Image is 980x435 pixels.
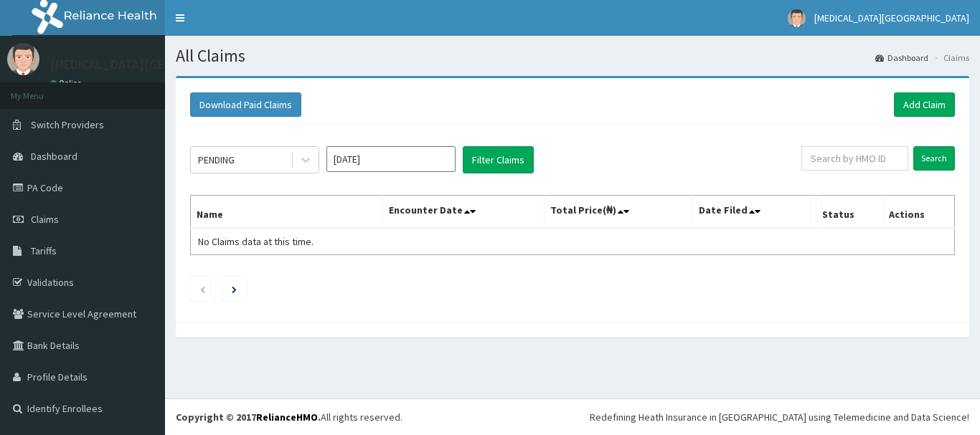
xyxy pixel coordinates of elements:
[801,146,908,171] input: Search by HMO ID
[590,410,969,424] div: Redefining Heath Insurance in [GEOGRAPHIC_DATA] using Telemedicine and Data Science!
[198,153,235,167] div: PENDING
[256,411,318,424] a: RelianceHMO
[814,11,969,24] span: [MEDICAL_DATA][GEOGRAPHIC_DATA]
[50,78,85,88] a: Online
[176,47,969,65] h1: All Claims
[232,282,237,295] a: Next page
[31,213,59,226] span: Claims
[816,196,883,229] th: Status
[463,146,534,173] button: Filter Claims
[50,58,263,71] p: [MEDICAL_DATA][GEOGRAPHIC_DATA]
[176,411,321,424] strong: Copyright © 2017 .
[199,282,206,295] a: Previous page
[894,92,955,117] a: Add Claim
[875,52,928,64] a: Dashboard
[930,52,969,64] li: Claims
[7,43,39,75] img: User Image
[326,146,456,172] input: Select Month and Year
[31,150,77,163] span: Dashboard
[191,196,383,229] th: Name
[165,398,980,435] footer: All rights reserved.
[544,196,693,229] th: Total Price(₦)
[190,92,301,117] button: Download Paid Claims
[882,196,954,229] th: Actions
[31,118,104,131] span: Switch Providers
[31,244,57,257] span: Tariffs
[383,196,544,229] th: Encounter Date
[198,235,314,248] span: No Claims data at this time.
[693,196,816,229] th: Date Filed
[788,9,806,27] img: User Image
[913,146,955,171] input: Search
